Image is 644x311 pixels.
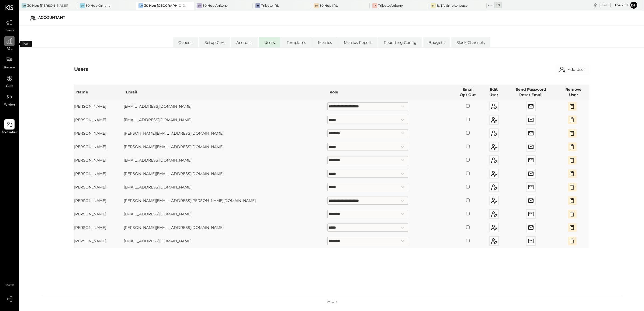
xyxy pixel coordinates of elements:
li: Metrics Report [338,37,378,48]
td: [PERSON_NAME] [74,234,124,248]
div: 30 Hop Omaha [86,3,110,8]
div: 30 Hop Ankeny [203,3,228,8]
span: Vendors [4,103,15,107]
td: [PERSON_NAME] [74,127,124,140]
td: [EMAIL_ADDRESS][DOMAIN_NAME] [124,153,327,167]
div: 3H [22,3,26,8]
td: [PERSON_NAME] [74,153,124,167]
th: Edit User [484,85,504,100]
div: Tribute IRL [261,3,279,8]
div: TI [255,3,260,8]
th: Email [124,85,327,100]
li: Users [259,37,281,48]
div: 3H [197,3,202,8]
div: 30 Hop [PERSON_NAME] Summit [27,3,69,8]
button: Dh [629,1,638,9]
li: Budgets [423,37,450,48]
th: Role [327,85,452,100]
div: Accountant [38,14,71,22]
td: [EMAIL_ADDRESS][DOMAIN_NAME] [124,180,327,194]
div: Tribute Ankeny [378,3,403,8]
th: Email Opt Out [452,85,484,100]
li: Accruals [231,37,258,48]
div: + 9 [494,2,502,8]
div: P&L [20,41,32,47]
li: Slack Channels [451,37,490,48]
button: Add User [555,64,589,75]
div: Users [74,66,88,73]
a: Balance [0,55,19,70]
li: Templates [281,37,312,48]
a: Vendors [0,92,19,107]
a: Accountant [0,119,19,135]
div: copy link [593,2,598,8]
a: Queue [0,18,19,33]
th: Name [74,85,124,100]
a: Cash [0,73,19,89]
td: [EMAIL_ADDRESS][DOMAIN_NAME] [124,113,327,127]
td: [PERSON_NAME] [74,167,124,180]
span: Accountant [1,130,18,135]
li: Setup CoA [199,37,230,48]
td: [PERSON_NAME] [74,113,124,127]
td: [PERSON_NAME] [74,221,124,234]
td: [PERSON_NAME] [74,140,124,153]
div: 30 Hop [GEOGRAPHIC_DATA] [144,3,186,8]
td: [PERSON_NAME][EMAIL_ADDRESS][DOMAIN_NAME] [124,140,327,153]
td: [PERSON_NAME] [74,194,124,207]
a: P&L [0,36,19,52]
span: Cash [6,84,13,89]
div: 3H [139,3,143,8]
td: [PERSON_NAME] [74,207,124,221]
th: Send Password Reset Email [504,85,558,100]
td: [PERSON_NAME][EMAIL_ADDRESS][DOMAIN_NAME] [124,127,327,140]
th: Remove User [558,85,589,100]
td: [PERSON_NAME][EMAIL_ADDRESS][PERSON_NAME][DOMAIN_NAME] [124,194,327,207]
td: [EMAIL_ADDRESS][DOMAIN_NAME] [124,207,327,221]
li: General [173,37,198,48]
div: 3H [314,3,319,8]
td: [PERSON_NAME][EMAIL_ADDRESS][DOMAIN_NAME] [124,221,327,234]
span: P&L [6,47,13,52]
div: [DATE] [599,2,628,8]
div: v 4.37.0 [327,300,337,304]
td: [PERSON_NAME][EMAIL_ADDRESS][DOMAIN_NAME] [124,167,327,180]
td: [PERSON_NAME] [74,180,124,194]
span: Balance [4,65,15,70]
div: TA [372,3,377,8]
div: B. T.'s Smokehouse [437,3,468,8]
td: [EMAIL_ADDRESS][DOMAIN_NAME] [124,234,327,248]
li: Metrics [312,37,338,48]
div: 30 Hop IRL [320,3,338,8]
td: [EMAIL_ADDRESS][DOMAIN_NAME] [124,100,327,113]
div: BT [431,3,436,8]
span: Queue [5,28,15,33]
div: 3H [80,3,85,8]
td: [PERSON_NAME] [74,100,124,113]
li: Reporting Config [378,37,422,48]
